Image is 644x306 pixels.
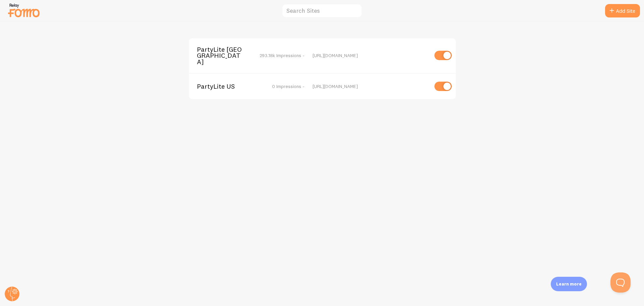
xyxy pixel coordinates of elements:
div: [URL][DOMAIN_NAME] [313,52,428,58]
p: Learn more [556,281,582,287]
iframe: Help Scout Beacon - Open [610,272,631,293]
div: Learn more [551,277,587,291]
span: 293.18k Impressions - [260,52,305,58]
span: PartyLite [GEOGRAPHIC_DATA] [197,46,251,65]
span: 0 Impressions - [272,83,305,89]
div: [URL][DOMAIN_NAME] [313,83,428,89]
img: fomo-relay-logo-orange.svg [7,2,41,19]
span: PartyLite US [197,83,251,89]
